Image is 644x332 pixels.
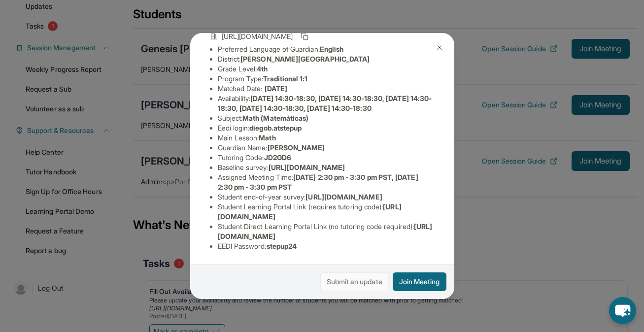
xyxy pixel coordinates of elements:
span: Traditional 1:1 [263,74,307,83]
li: Availability: [218,94,435,113]
button: Copy link [299,31,310,42]
li: Eedi login : [218,123,435,133]
li: Program Type: [218,74,435,84]
img: Close Icon [436,44,443,52]
li: Student Learning Portal Link (requires tutoring code) : [218,202,435,222]
li: Main Lesson : [218,133,435,143]
li: District: [218,54,435,64]
li: EEDI Password : [218,241,435,251]
li: Matched Date: [218,84,435,94]
span: [DATE] 14:30-18:30, [DATE] 14:30-18:30, [DATE] 14:30-18:30, [DATE] 14:30-18:30, [DATE] 14:30-18:30 [218,94,432,112]
span: Math (Matemáticas) [242,114,308,122]
li: Preferred Language of Guardian: [218,44,435,54]
span: stepup24 [267,242,297,250]
span: JD2GD6 [264,153,291,162]
span: English [320,45,344,53]
li: Guardian Name : [218,143,435,153]
button: Join Meeting [393,272,446,291]
span: Math [259,133,275,142]
span: [URL][DOMAIN_NAME] [222,32,293,41]
span: 4th [257,65,268,73]
span: diegob.atstepup [249,124,302,132]
li: Grade Level: [218,64,435,74]
span: [DATE] 2:30 pm - 3:30 pm PST, [DATE] 2:30 pm - 3:30 pm PST [218,173,418,191]
li: Tutoring Code : [218,153,435,163]
li: Baseline survey : [218,163,435,172]
span: [PERSON_NAME][GEOGRAPHIC_DATA] [240,55,370,63]
span: [DATE] [265,84,287,93]
li: Assigned Meeting Time : [218,172,435,192]
span: [URL][DOMAIN_NAME] [305,193,382,201]
li: Student Direct Learning Portal Link (no tutoring code required) : [218,222,435,241]
a: Submit an update [320,272,389,291]
span: [PERSON_NAME] [268,143,325,152]
li: Student end-of-year survey : [218,192,435,202]
span: [URL][DOMAIN_NAME] [269,163,345,171]
button: chat-button [609,297,636,324]
li: Subject : [218,113,435,123]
